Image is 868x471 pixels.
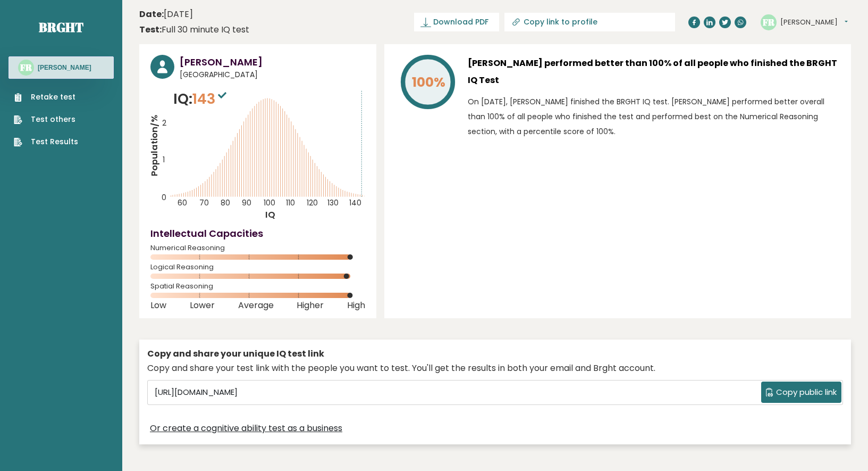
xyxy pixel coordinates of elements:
p: IQ: [173,88,229,110]
b: Date: [139,8,164,20]
span: Logical Reasoning [150,265,365,269]
h4: Intellectual Capacities [150,226,365,241]
button: Copy public link [761,382,841,403]
span: Download PDF [433,16,488,28]
tspan: 130 [328,198,339,209]
tspan: 140 [350,198,362,209]
span: Lower [190,303,215,308]
span: High [347,303,365,308]
tspan: IQ [265,209,275,221]
tspan: 70 [199,198,209,209]
span: Higher [297,303,324,308]
h3: [PERSON_NAME] [38,63,91,72]
tspan: 80 [221,198,230,209]
span: Low [150,303,166,308]
span: Numerical Reasoning [150,246,365,250]
tspan: 120 [307,198,318,209]
tspan: 0 [162,193,166,203]
h3: [PERSON_NAME] [180,55,365,69]
span: 143 [192,89,229,109]
div: Full 30 minute IQ test [139,23,249,36]
button: [PERSON_NAME] [780,17,848,28]
tspan: 2 [162,118,166,128]
p: On [DATE], [PERSON_NAME] finished the BRGHT IQ test. [PERSON_NAME] performed better overall than ... [468,94,840,139]
tspan: 100% [412,73,445,92]
span: Copy public link [776,386,837,399]
h3: [PERSON_NAME] performed better than 100% of all people who finished the BRGHT IQ Test [468,55,840,89]
a: Or create a cognitive ability test as a business [150,422,342,435]
tspan: Population/% [148,115,161,177]
span: [GEOGRAPHIC_DATA] [180,69,365,80]
tspan: 110 [286,198,295,209]
div: Copy and share your unique IQ test link [147,348,843,360]
b: Test: [139,23,162,36]
tspan: 100 [264,198,275,209]
span: Spatial Reasoning [150,284,365,288]
span: Average [238,303,274,308]
text: FR [20,61,32,73]
tspan: 1 [163,155,165,166]
a: Test Results [14,136,78,147]
tspan: 60 [178,198,187,209]
div: Copy and share your test link with the people you want to test. You'll get the results in both yo... [147,362,843,375]
tspan: 90 [242,198,251,209]
a: Retake test [14,92,78,103]
a: Test others [14,114,78,125]
a: Brght [39,19,83,36]
a: Download PDF [414,13,499,31]
text: FR [763,15,775,28]
time: [DATE] [139,8,193,21]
